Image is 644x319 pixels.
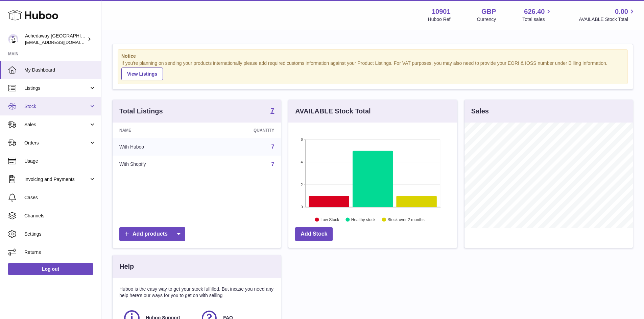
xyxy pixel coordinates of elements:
[25,33,86,46] div: Achedaway [GEOGRAPHIC_DATA]
[301,182,303,186] text: 2
[8,34,18,44] img: admin@newpb.co.uk
[24,122,89,128] span: Sales
[579,16,636,23] span: AVAILABLE Stock Total
[432,7,451,16] strong: 10901
[471,107,489,116] h3: Sales
[477,16,496,23] div: Currency
[579,7,636,23] a: 0.00 AVAILABLE Stock Total
[24,158,96,164] span: Usage
[24,249,96,256] span: Returns
[388,217,425,222] text: Stock over 2 months
[24,194,96,201] span: Cases
[121,60,624,80] div: If you're planning on sending your products internationally please add required customs informati...
[301,160,303,164] text: 4
[428,16,451,23] div: Huboo Ref
[351,217,376,222] text: Healthy stock
[522,16,552,23] span: Total sales
[119,107,163,116] h3: Total Listings
[301,205,303,209] text: 0
[615,7,628,16] span: 0.00
[119,227,185,241] a: Add products
[119,286,274,299] p: Huboo is the easy way to get your stock fulfilled. But incase you need any help here's our ways f...
[295,227,333,241] a: Add Stock
[270,107,274,114] strong: 7
[320,217,339,222] text: Low Stock
[121,53,624,59] strong: Notice
[524,7,545,16] span: 626.40
[301,137,303,141] text: 6
[24,231,96,237] span: Settings
[113,138,204,156] td: With Huboo
[113,123,204,138] th: Name
[24,85,89,91] span: Listings
[24,67,96,73] span: My Dashboard
[270,107,274,115] a: 7
[25,39,99,45] span: [EMAIL_ADDRESS][DOMAIN_NAME]
[522,7,552,23] a: 626.40 Total sales
[24,140,89,146] span: Orders
[271,144,274,150] a: 7
[113,156,204,173] td: With Shopify
[121,68,163,80] a: View Listings
[295,107,371,116] h3: AVAILABLE Stock Total
[119,262,134,271] h3: Help
[204,123,281,138] th: Quantity
[8,263,93,275] a: Log out
[24,103,89,110] span: Stock
[481,7,496,16] strong: GBP
[271,161,274,167] a: 7
[24,176,89,183] span: Invoicing and Payments
[24,213,96,219] span: Channels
